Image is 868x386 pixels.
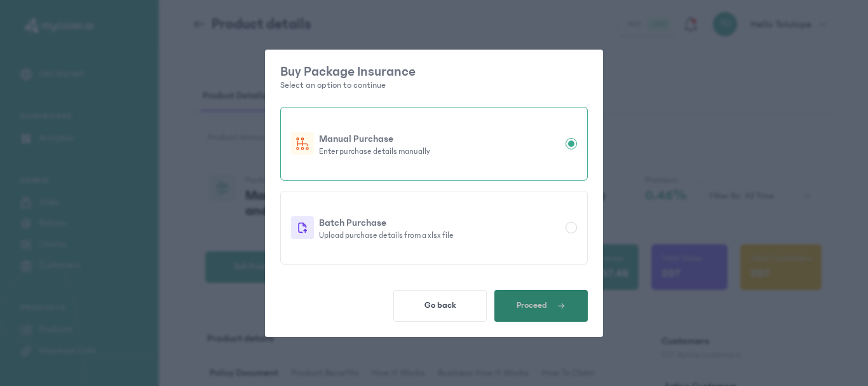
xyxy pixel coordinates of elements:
[494,290,588,322] button: Proceed
[319,230,560,240] p: Upload purchase details from a xlsx file
[517,300,547,310] span: Proceed
[280,79,588,92] p: Select an option to continue
[319,146,560,156] p: Enter purchase details manually
[319,131,560,146] p: Manual Purchase
[393,290,487,322] button: Go back
[280,65,588,79] p: Buy Package Insurance
[424,300,456,310] span: Go back
[319,215,560,230] p: Batch Purchase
